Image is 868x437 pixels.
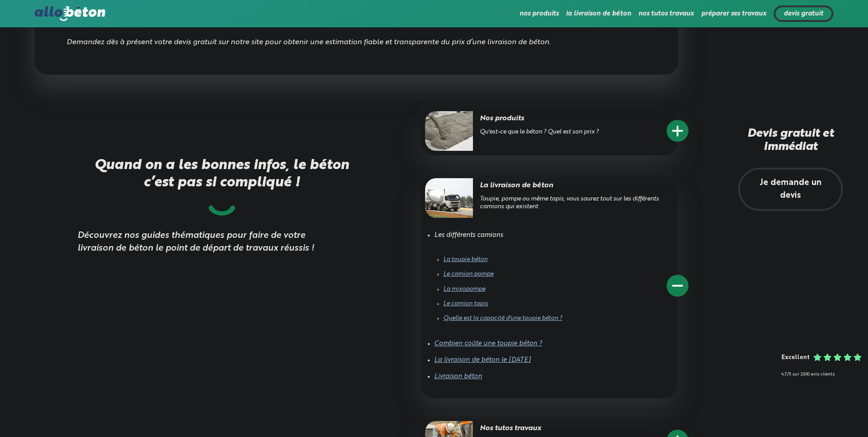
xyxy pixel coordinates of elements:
[519,3,559,25] li: nos produits
[77,229,324,256] strong: Découvrez nos guides thématiques pour faire de votre livraison de béton le point de départ de tra...
[566,3,631,25] li: la livraison de béton
[67,39,550,46] i: Demandez dès à présent votre devis gratuit sur notre site pour obtenir une estimation fiable et t...
[35,6,105,21] img: allobéton
[425,178,473,218] img: La livraison de béton
[784,10,823,18] a: devis gratuit
[77,157,366,216] p: Quand on a les bonnes infos, le béton c’est pas si compliqué !
[443,301,488,307] a: Le camion tapis
[443,286,485,292] a: La mixopompe
[434,340,542,347] a: Combien coûte une toupie béton ?
[480,196,659,210] span: Toupie, pompe ou même tapis, vous saurez tout sur les différents camions qui existent
[425,180,637,190] p: La livraison de béton
[425,111,473,151] img: Nos produits
[434,227,664,335] li: Les différents camions
[434,373,482,380] a: Livraison béton
[434,357,531,363] a: La livraison de béton le [DATE]
[443,315,562,321] a: Quelle est la capacité d'une toupie béton ?
[701,3,766,25] li: préparer ses travaux
[425,113,637,123] p: Nos produits
[480,129,599,135] span: Qu'est-ce que le béton ? Quel est son prix ?
[425,423,637,433] p: Nos tutos travaux
[443,271,493,277] a: Le camion pompe
[638,3,694,25] li: nos tutos travaux
[443,257,488,262] a: La toupie béton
